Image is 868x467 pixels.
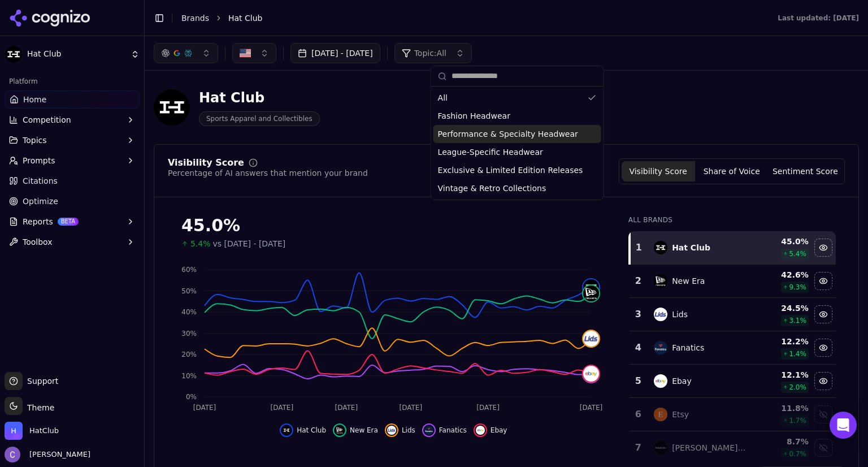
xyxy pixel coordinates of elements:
[58,218,79,226] span: BETA
[630,231,836,265] tr: 1hat clubHat Club45.0%5.4%Hide hat club data
[168,158,244,167] div: Visibility Score
[654,408,667,421] img: etsy
[672,409,689,420] div: Etsy
[213,238,286,249] span: vs [DATE] - [DATE]
[630,365,836,398] tr: 5ebayEbay12.1%2.0%Hide ebay data
[431,87,604,200] div: Suggestions
[830,412,857,439] div: Open Intercom Messenger
[654,241,667,254] img: hat club
[672,275,705,287] div: New Era
[23,114,71,126] span: Competition
[5,447,20,462] img: Chris Hayes
[290,43,380,63] button: [DATE] - [DATE]
[789,449,806,459] span: 0.7 %
[634,408,643,421] div: 6
[814,405,832,423] button: Show etsy data
[789,283,806,292] span: 9.3 %
[769,161,842,181] button: Sentiment Score
[5,152,140,170] button: Prompts
[438,165,583,176] span: Exclusive & Limited Edition Releases
[181,287,197,295] tspan: 50%
[424,426,433,435] img: fanatics
[23,94,46,105] span: Home
[23,216,53,227] span: Reports
[789,416,806,425] span: 1.7 %
[228,12,262,24] span: Hat Club
[439,426,467,435] span: Fanatics
[672,442,747,453] div: [PERSON_NAME] & [PERSON_NAME]
[27,49,126,59] span: Hat Club
[5,131,140,149] button: Topics
[385,423,415,437] button: Hide lids data
[5,447,90,462] button: Open user button
[756,302,809,314] div: 24.5 %
[756,436,809,447] div: 8.7 %
[583,286,599,301] img: new era
[622,161,695,181] button: Visibility Score
[476,404,500,412] tspan: [DATE]
[814,339,832,357] button: Hide fanatics data
[402,426,415,435] span: Lids
[814,239,832,257] button: Hide hat club data
[778,14,859,23] div: Last updated: [DATE]
[630,398,836,431] tr: 6etsyEtsy11.8%1.7%Show etsy data
[193,404,216,412] tspan: [DATE]
[630,331,836,365] tr: 4fanaticsFanatics12.2%1.4%Hide fanatics data
[654,274,667,288] img: new era
[190,238,211,249] span: 5.4%
[5,192,140,210] a: Optimize
[438,146,543,158] span: League-Specific Headwear
[634,274,643,288] div: 2
[181,308,197,316] tspan: 40%
[181,14,209,23] a: Brands
[5,90,140,109] a: Home
[5,72,140,90] div: Platform
[695,161,769,181] button: Share of Voice
[414,47,446,59] span: Topic: All
[181,330,197,338] tspan: 30%
[333,423,378,437] button: Hide new era data
[630,298,836,331] tr: 3lidsLids24.5%3.1%Hide lids data
[5,111,140,129] button: Competition
[491,426,507,435] span: Ebay
[583,366,599,382] img: ebay
[400,404,423,412] tspan: [DATE]
[814,305,832,323] button: Hide lids data
[438,183,546,194] span: Vintage & Retro Collections
[29,426,59,436] span: HatClub
[23,375,58,387] span: Support
[672,309,688,320] div: Lids
[438,92,448,103] span: All
[654,308,667,321] img: lids
[634,308,643,321] div: 3
[181,372,197,380] tspan: 10%
[756,269,809,280] div: 42.6 %
[5,172,140,190] a: Citations
[181,351,197,358] tspan: 20%
[672,375,692,387] div: Ebay
[350,426,378,435] span: New Era
[474,423,507,437] button: Hide ebay data
[23,155,55,166] span: Prompts
[672,342,704,353] div: Fanatics
[23,196,58,207] span: Optimize
[181,266,197,274] tspan: 60%
[387,426,396,435] img: lids
[5,422,23,440] img: HatClub
[789,349,806,358] span: 1.4 %
[23,135,47,146] span: Topics
[789,316,806,325] span: 3.1 %
[654,374,667,388] img: ebay
[199,111,320,126] span: Sports Apparel and Collectibles
[789,249,806,258] span: 5.4 %
[422,423,467,437] button: Hide fanatics data
[756,403,809,414] div: 11.8 %
[654,341,667,354] img: fanatics
[634,374,643,388] div: 5
[814,372,832,390] button: Hide ebay data
[199,89,320,107] div: Hat Club
[271,404,294,412] tspan: [DATE]
[23,175,58,187] span: Citations
[5,422,59,440] button: Open organization switcher
[814,439,832,457] button: Show mitchell & ness data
